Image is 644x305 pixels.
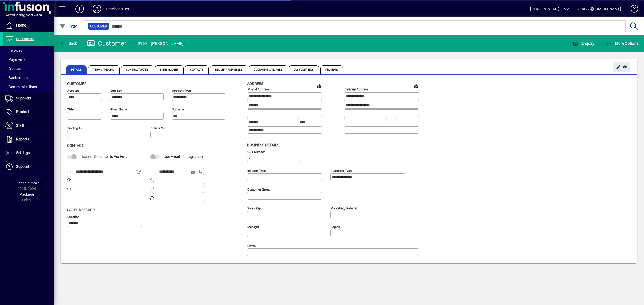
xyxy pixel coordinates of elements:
span: Business details [247,143,279,147]
app-page-header-button: Back [54,39,83,48]
a: Knowledge Base [627,1,637,18]
mat-label: Deliver via [151,126,165,130]
span: Suppliers [16,96,31,100]
span: Customer [67,81,87,86]
a: Suppliers [3,92,54,105]
span: Quotes [5,66,21,71]
span: Terms / Pricing [88,65,120,74]
span: Settings [16,151,30,155]
span: Contract Rates [121,65,153,74]
button: Filter [58,21,79,31]
a: Support [3,160,54,173]
button: Edit [613,62,630,72]
mat-label: Trading as [67,126,82,130]
button: Back [58,39,79,48]
button: Send SMS [187,166,200,179]
mat-label: Marketing/ Referral [331,206,357,210]
span: Package [20,192,34,196]
span: Receive Documents Via Email [80,154,129,159]
span: Filter [59,24,77,28]
span: Contacts [185,65,209,74]
span: Contact [67,143,84,148]
span: Home [16,23,26,27]
button: More Options [605,39,640,48]
mat-label: Manager [247,225,259,229]
mat-label: Notes [247,244,256,247]
span: Payments [5,57,25,62]
span: Use Email in Integration [164,154,203,159]
mat-label: Customer group [247,187,270,191]
mat-label: Sort key [110,89,122,92]
span: Sales defaults [67,208,96,212]
div: [PERSON_NAME] [EMAIL_ADDRESS][DOMAIN_NAME] [530,5,621,13]
span: Financial Year [15,181,39,185]
span: More Options [606,41,639,46]
mat-label: Account [67,89,79,92]
span: Backorders [5,76,28,80]
a: Invoices [3,46,54,55]
a: Home [3,19,54,32]
a: View on map [412,82,420,90]
span: Reports [16,137,29,141]
span: Details [66,65,87,74]
mat-label: Region [331,225,340,229]
a: Products [3,105,54,119]
a: Quotes [3,64,54,73]
button: Enquiry [571,39,596,48]
span: Back [59,41,77,46]
mat-label: Given name [110,107,127,111]
mat-label: GST Number [247,150,265,154]
span: Delivery Addresses [210,65,248,74]
span: Invoices [5,48,22,53]
span: Edit [616,63,628,72]
mat-label: Location [67,215,79,218]
mat-label: Industry type [247,169,266,172]
mat-label: Title [67,107,74,111]
span: Sales Budget [155,65,184,74]
span: Communications [5,85,37,89]
button: Add [71,4,88,14]
span: Products [16,110,31,114]
div: 9197 - [PERSON_NAME] [138,39,184,48]
div: Customer [87,39,127,48]
mat-label: Sales rep [247,206,261,210]
a: View on map [315,82,324,90]
a: Staff [3,119,54,132]
span: Staff [16,123,24,128]
mat-label: Surname [172,107,184,111]
span: Customer [90,24,107,29]
mat-label: Account Type [172,89,191,92]
a: Backorders [3,73,54,82]
div: Timeless Tiles [105,5,129,13]
span: Customers [16,37,34,41]
a: Settings [3,146,54,160]
span: Address [247,81,263,86]
span: Prompts [320,65,343,74]
a: Communications [3,82,54,91]
a: Reports [3,133,54,146]
span: Custom Fields [289,65,319,74]
span: Enquiry [572,41,594,46]
button: Profile [88,4,105,14]
span: Support [16,164,30,169]
span: Documents / Images [249,65,287,74]
a: Payments [3,55,54,64]
mat-label: Customer type [331,169,352,172]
